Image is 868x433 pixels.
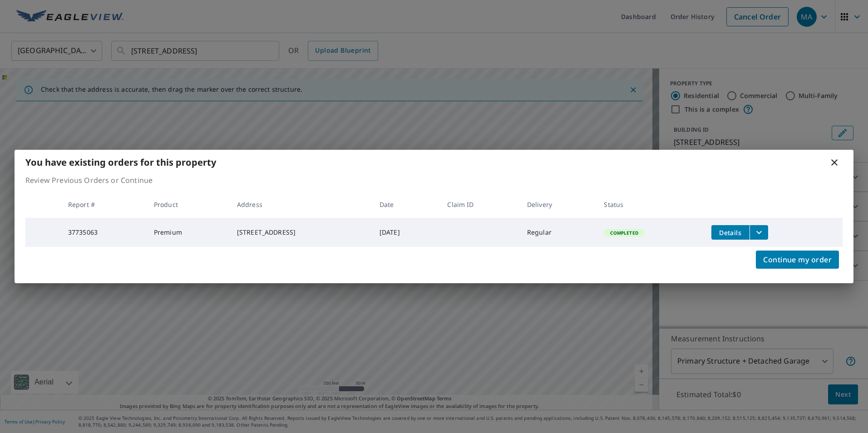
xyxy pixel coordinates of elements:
th: Report # [61,191,147,218]
div: [STREET_ADDRESS] [237,228,365,237]
th: Delivery [520,191,597,218]
th: Claim ID [440,191,519,218]
button: detailsBtn-37735063 [711,225,750,240]
th: Product [147,191,230,218]
button: filesDropdownBtn-37735063 [750,225,768,240]
td: Regular [520,218,597,247]
td: [DATE] [372,218,440,247]
span: Details [717,228,744,237]
p: Review Previous Orders or Continue [25,175,843,186]
th: Status [597,191,704,218]
span: Completed [605,230,643,236]
td: Premium [147,218,230,247]
th: Address [230,191,372,218]
span: Continue my order [763,253,832,266]
b: You have existing orders for this property [25,156,216,168]
button: Continue my order [756,251,839,269]
td: 37735063 [61,218,147,247]
th: Date [372,191,440,218]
